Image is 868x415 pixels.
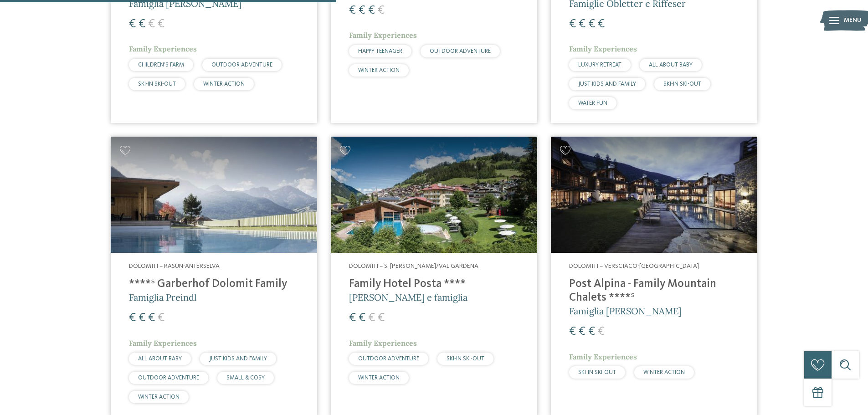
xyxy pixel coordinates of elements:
[358,48,402,54] span: HAPPY TEENAGER
[349,292,467,303] span: [PERSON_NAME] e famiglia
[331,137,537,253] img: Cercate un hotel per famiglie? Qui troverete solo i migliori!
[569,326,576,338] span: €
[598,326,605,338] span: €
[209,356,267,362] span: JUST KIDS AND FAMILY
[349,31,417,40] span: Family Experiences
[447,356,484,362] span: SKI-IN SKI-OUT
[203,81,245,87] span: WINTER ACTION
[148,312,155,324] span: €
[129,44,197,53] span: Family Experiences
[111,137,317,253] img: Cercate un hotel per famiglie? Qui troverete solo i migliori!
[139,18,145,30] span: €
[158,18,164,30] span: €
[358,375,400,381] span: WINTER ACTION
[359,312,365,324] span: €
[138,375,199,381] span: OUTDOOR ADVENTURE
[226,375,265,381] span: SMALL & COSY
[368,5,375,16] span: €
[129,292,196,303] span: Famiglia Preindl
[349,338,417,348] span: Family Experiences
[359,5,365,16] span: €
[158,312,164,324] span: €
[138,394,180,400] span: WINTER ACTION
[211,62,272,68] span: OUTDOOR ADVENTURE
[129,338,197,348] span: Family Experiences
[569,18,576,30] span: €
[430,48,491,54] span: OUTDOOR ADVENTURE
[349,5,356,16] span: €
[569,352,637,361] span: Family Experiences
[578,62,621,68] span: LUXURY RETREAT
[588,18,595,30] span: €
[569,277,739,305] h4: Post Alpina - Family Mountain Chalets ****ˢ
[663,81,701,87] span: SKI-IN SKI-OUT
[129,312,136,324] span: €
[368,312,375,324] span: €
[138,81,176,87] span: SKI-IN SKI-OUT
[578,81,636,87] span: JUST KIDS AND FAMILY
[551,137,757,253] img: Post Alpina - Family Mountain Chalets ****ˢ
[569,305,682,317] span: Famiglia [PERSON_NAME]
[578,369,616,375] span: SKI-IN SKI-OUT
[378,312,385,324] span: €
[139,312,145,324] span: €
[349,312,356,324] span: €
[569,263,699,269] span: Dolomiti – Versciaco-[GEOGRAPHIC_DATA]
[138,356,182,362] span: ALL ABOUT BABY
[598,18,605,30] span: €
[578,100,607,106] span: WATER FUN
[649,62,693,68] span: ALL ABOUT BABY
[588,326,595,338] span: €
[643,369,685,375] span: WINTER ACTION
[349,263,478,269] span: Dolomiti – S. [PERSON_NAME]/Val Gardena
[579,326,586,338] span: €
[569,44,637,53] span: Family Experiences
[349,277,519,291] h4: Family Hotel Posta ****
[358,67,400,73] span: WINTER ACTION
[138,62,184,68] span: CHILDREN’S FARM
[358,356,419,362] span: OUTDOOR ADVENTURE
[129,18,136,30] span: €
[129,263,220,269] span: Dolomiti – Rasun-Anterselva
[378,5,385,16] span: €
[129,277,299,291] h4: ****ˢ Garberhof Dolomit Family
[148,18,155,30] span: €
[579,18,586,30] span: €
